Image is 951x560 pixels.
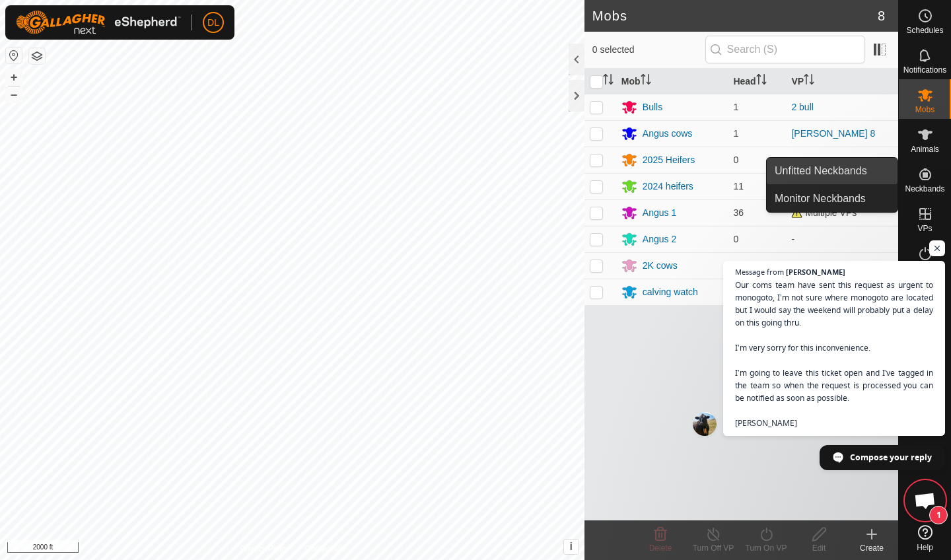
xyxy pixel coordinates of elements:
[905,185,944,193] span: Neckbands
[592,8,878,24] h2: Mobs
[903,66,946,74] span: Notifications
[804,76,814,87] p-sorticon: Activate to sort
[911,145,939,153] span: Animals
[917,543,933,551] span: Help
[786,69,898,94] th: VP
[786,147,898,173] td: -
[791,102,813,112] a: 2 bull
[240,543,289,555] a: Privacy Policy
[915,106,934,114] span: Mobs
[305,543,344,555] a: Contact Us
[687,542,740,554] div: Turn Off VP
[733,260,738,271] span: 2
[6,69,22,85] button: +
[570,541,573,552] span: i
[733,234,738,244] span: 0
[564,540,579,554] button: i
[775,163,867,179] span: Unfitted Neckbands
[733,155,738,165] span: 0
[850,446,932,469] span: Compose your reply
[733,207,744,218] span: 36
[899,520,951,557] a: Help
[791,128,875,139] a: [PERSON_NAME] 8
[649,543,672,553] span: Delete
[917,225,932,232] span: VPs
[207,16,219,30] span: DL
[728,69,786,94] th: Head
[643,285,698,299] div: calving watch
[733,181,744,192] span: 11
[786,226,898,252] td: -
[6,48,22,63] button: Reset Map
[735,279,933,429] span: Our coms team have sent this request as urgent to monogoto, I’m not sure where monogoto are locat...
[906,26,943,34] span: Schedules
[643,232,676,246] div: Angus 2
[845,542,898,554] div: Create
[791,207,857,218] span: Multiple VPs
[616,69,728,94] th: Mob
[775,191,866,207] span: Monitor Neckbands
[592,43,705,57] span: 0 selected
[643,206,676,220] div: Angus 1
[643,127,692,141] div: Angus cows
[641,76,651,87] p-sorticon: Activate to sort
[740,542,792,554] div: Turn On VP
[767,186,898,212] a: Monitor Neckbands
[29,48,45,64] button: Map Layers
[733,102,738,112] span: 1
[643,100,662,114] div: Bulls
[792,542,845,554] div: Edit
[643,180,693,193] div: 2024 heifers
[6,87,22,102] button: –
[756,76,767,87] p-sorticon: Activate to sort
[16,11,181,34] img: Gallagher Logo
[603,76,614,87] p-sorticon: Activate to sort
[878,6,885,26] span: 8
[735,268,784,275] span: Message from
[767,158,898,184] a: Unfitted Neckbands
[786,268,845,275] span: [PERSON_NAME]
[705,36,865,63] input: Search (S)
[643,259,678,273] div: 2K cows
[791,260,833,271] a: weaning 2
[643,153,695,167] div: 2025 Heifers
[929,506,948,524] span: 1
[905,481,945,520] div: Open chat
[733,128,738,139] span: 1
